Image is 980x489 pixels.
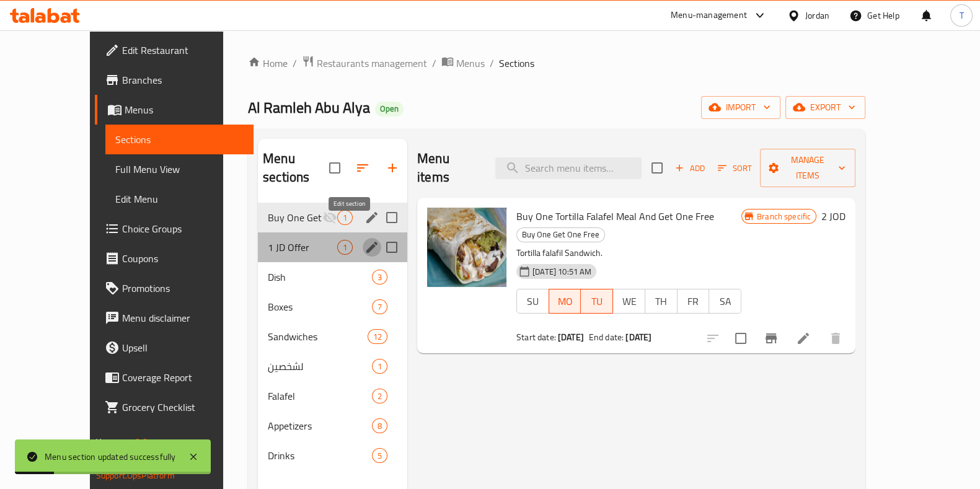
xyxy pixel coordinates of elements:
[373,420,387,432] span: 8
[581,289,613,314] button: TU
[375,104,404,114] span: Open
[258,262,407,292] div: Dish3
[293,56,297,71] li: /
[95,244,254,273] a: Coupons
[586,293,608,311] span: TU
[248,56,288,71] a: Home
[95,214,254,244] a: Choice Groups
[258,411,407,441] div: Appetizers8
[248,94,370,121] span: Al Ramleh Abu Alya
[682,293,705,311] span: FR
[495,157,642,179] input: search
[671,8,747,23] div: Menu-management
[268,210,322,225] span: Buy One Get One Free
[785,96,865,119] button: export
[258,351,407,381] div: لشخصين1
[122,311,244,325] span: Menu disclaimer
[258,441,407,470] div: Drinks5
[258,232,407,262] div: 1 JD Offer1edit
[115,132,244,147] span: Sections
[377,153,407,183] button: Add section
[821,324,850,353] button: delete
[363,238,381,257] button: edit
[670,159,710,178] span: Add item
[441,55,485,71] a: Menus
[701,96,780,119] button: import
[95,363,254,392] a: Coverage Report
[373,271,387,283] span: 3
[363,208,381,227] button: edit
[248,55,865,71] nav: breadcrumb
[456,56,485,71] span: Menus
[317,56,427,71] span: Restaurants management
[268,418,372,433] span: Appetizers
[499,56,534,71] span: Sections
[715,159,755,178] button: Sort
[516,289,549,314] button: SU
[677,289,710,314] button: FR
[95,303,254,333] a: Menu disclaimer
[258,292,407,322] div: Boxes7
[375,102,404,117] div: Open
[770,152,845,183] span: Manage items
[752,211,816,222] span: Branch specific
[258,198,407,475] nav: Menu sections
[670,159,710,178] button: Add
[122,400,244,415] span: Grocery Checklist
[516,245,741,261] p: Tortilla falafil Sandwich.
[368,329,387,344] div: items
[122,340,244,355] span: Upsell
[372,299,387,314] div: items
[105,154,254,184] a: Full Menu View
[710,159,760,178] span: Sort items
[711,100,770,115] span: import
[528,266,596,278] span: [DATE] 10:51 AM
[263,149,329,187] h2: Menu sections
[795,100,855,115] span: export
[618,293,640,311] span: WE
[373,361,387,372] span: 1
[268,270,372,284] div: Dish
[373,390,387,402] span: 2
[115,192,244,206] span: Edit Menu
[516,227,605,242] div: Buy One Get One Free
[268,389,372,403] span: Falafel
[105,184,254,214] a: Edit Menu
[95,95,254,125] a: Menus
[268,448,372,463] span: Drinks
[372,448,387,463] div: items
[268,329,368,344] span: Sandwiches
[625,329,651,345] b: [DATE]
[796,331,811,346] a: Edit menu item
[728,325,754,351] span: Select to update
[549,289,581,314] button: MO
[322,155,348,181] span: Select all sections
[337,210,353,225] div: items
[268,299,372,314] span: Boxes
[554,293,576,311] span: MO
[805,9,829,22] div: Jordan
[96,467,175,483] a: Support.OpsPlatform
[268,240,337,255] span: 1 JD Offer
[718,161,752,175] span: Sort
[368,331,387,343] span: 12
[348,153,377,183] span: Sort sections
[522,293,544,311] span: SU
[558,329,584,345] b: [DATE]
[128,434,148,450] span: 1.0.0
[338,242,352,253] span: 1
[372,359,387,374] div: items
[644,155,670,181] span: Select section
[427,208,506,287] img: Buy One Tortilla Falafel Meal And Get One Free
[589,329,624,345] span: End date:
[709,289,741,314] button: SA
[122,370,244,385] span: Coverage Report
[125,102,244,117] span: Menus
[756,324,786,353] button: Branch-specific-item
